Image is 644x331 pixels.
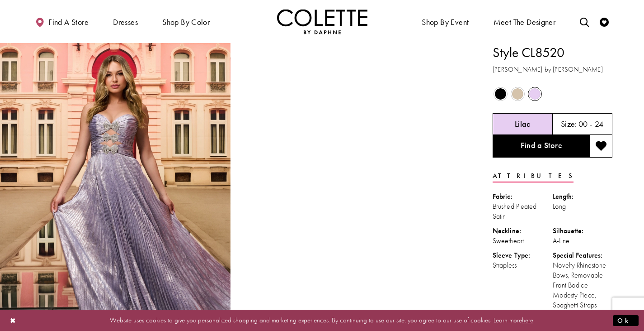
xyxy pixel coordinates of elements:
[493,64,612,75] h3: [PERSON_NAME] by [PERSON_NAME]
[493,250,553,260] div: Sleeve Type:
[493,86,612,103] div: Product color controls state depends on size chosen
[553,260,613,320] div: Novelty Rhinestone Bows, Removable Front Bodice Modesty Piece, Spaghetti Straps Included
[491,9,558,34] a: Meet the designer
[553,250,613,260] div: Special Features:
[510,86,526,102] div: Gold Dust
[493,169,573,182] a: Attributes
[65,314,579,326] p: Website uses cookies to give you personalized shopping and marketing experiences. By continuing t...
[561,119,577,129] span: Size:
[235,43,465,158] video: Style CL8520 Colette by Daphne #1 autoplay loop mute video
[527,86,543,102] div: Lilac
[33,9,91,34] a: Find a store
[277,9,367,34] a: Visit Home Page
[160,9,212,34] span: Shop by color
[553,201,613,211] div: Long
[553,192,613,201] div: Length:
[111,9,140,34] span: Dresses
[613,315,639,326] button: Submit Dialog
[515,120,531,129] h5: Chosen color
[493,226,553,236] div: Neckline:
[493,192,553,201] div: Fabric:
[493,201,553,221] div: Brushed Pleated Satin
[162,18,210,27] span: Shop by color
[277,9,367,34] img: Colette by Daphne
[590,135,612,158] button: Add to wishlist
[48,18,89,27] span: Find a store
[493,86,508,102] div: Black
[493,135,590,158] a: Find a Store
[578,9,591,34] a: Toggle search
[493,236,553,246] div: Sweetheart
[553,226,613,236] div: Silhouette:
[494,18,556,27] span: Meet the designer
[597,9,611,34] a: Check Wishlist
[113,18,138,27] span: Dresses
[553,236,613,246] div: A-Line
[493,43,612,62] h1: Style CL8520
[422,18,469,27] span: Shop By Event
[522,316,533,325] a: here
[5,312,21,328] button: Close Dialog
[493,260,553,270] div: Strapless
[419,9,471,34] span: Shop By Event
[578,120,604,129] h5: 00 - 24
